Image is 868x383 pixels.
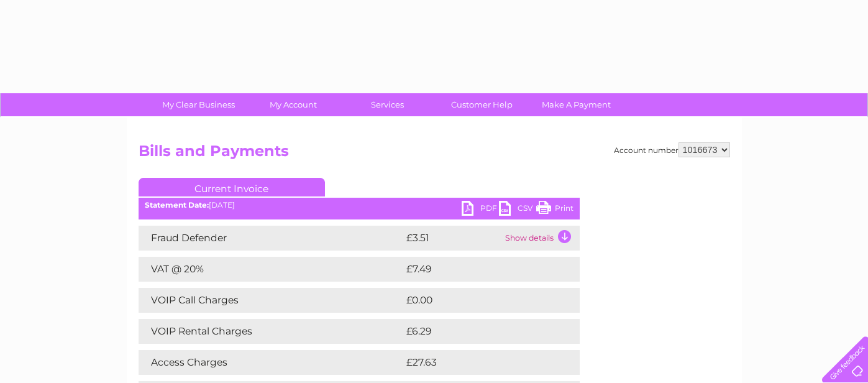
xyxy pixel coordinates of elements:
td: £27.63 [403,350,554,375]
td: Show details [502,226,580,251]
a: CSV [499,201,536,219]
a: Services [336,93,439,116]
td: VAT @ 20% [139,257,403,282]
div: Account number [614,142,730,157]
td: £0.00 [403,288,551,313]
td: VOIP Rental Charges [139,319,403,344]
td: VOIP Call Charges [139,288,403,313]
td: £3.51 [403,226,502,251]
a: Customer Help [431,93,533,116]
div: [DATE] [139,201,580,210]
td: £6.29 [403,319,550,344]
a: My Clear Business [147,93,250,116]
a: PDF [462,201,499,219]
a: My Account [242,93,344,116]
a: Make A Payment [525,93,628,116]
a: Print [536,201,573,219]
h2: Bills and Payments [139,142,730,166]
td: Access Charges [139,350,403,375]
a: Current Invoice [139,178,325,196]
td: £7.49 [403,257,550,282]
td: Fraud Defender [139,226,403,251]
b: Statement Date: [145,200,209,210]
